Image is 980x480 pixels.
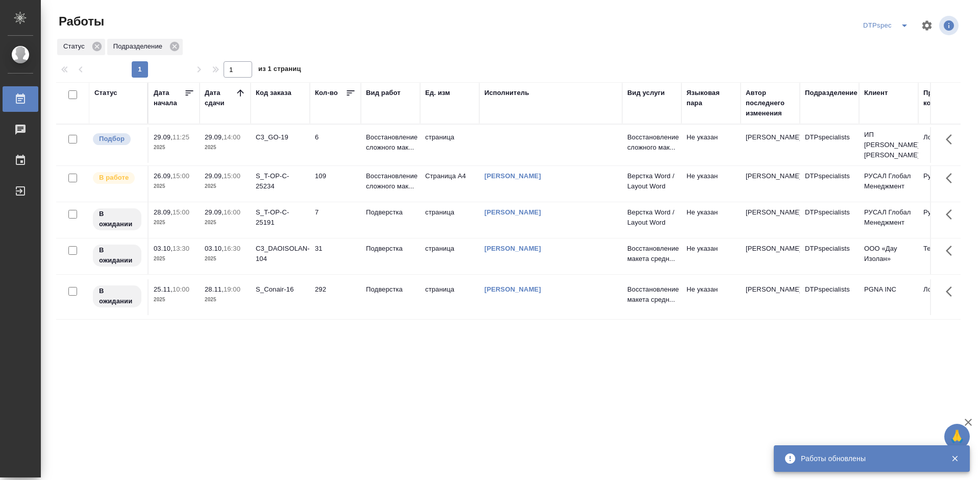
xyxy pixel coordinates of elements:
[224,285,240,293] p: 19:00
[681,166,741,202] td: Не указан
[939,16,961,35] span: Посмотреть информацию
[154,208,173,216] p: 28.09,
[258,63,301,78] span: из 1 страниц
[366,171,415,191] p: Восстановление сложного мак...
[154,142,194,153] p: 2025
[256,244,305,264] div: C3_DAOISOLAN-104
[420,238,479,274] td: страница
[923,88,972,108] div: Проектная команда
[205,218,246,228] p: 2025
[741,127,800,163] td: [PERSON_NAME]
[366,244,415,254] p: Подверстка
[57,39,105,55] div: Статус
[805,88,857,98] div: Подразделение
[92,132,142,146] div: Можно подбирать исполнителей
[741,166,800,202] td: [PERSON_NAME]
[205,285,224,293] p: 28.11,
[627,132,676,153] p: Восстановление сложного мак...
[315,88,338,98] div: Кол-во
[627,88,665,98] div: Вид услуги
[864,171,913,191] p: РУСАЛ Глобал Менеджмент
[256,132,305,142] div: C3_GO-19
[224,245,240,252] p: 16:30
[173,245,189,252] p: 13:30
[173,208,189,216] p: 15:00
[205,181,246,191] p: 2025
[107,39,183,55] div: Подразделение
[224,208,240,216] p: 16:00
[948,426,966,447] span: 🙏
[864,284,913,295] p: PGNA INC
[681,279,741,315] td: Не указан
[173,133,189,141] p: 11:25
[944,454,965,463] button: Закрыть
[256,284,305,295] div: S_Conair-16
[366,284,415,295] p: Подверстка
[741,279,800,315] td: [PERSON_NAME]
[92,284,142,308] div: Исполнитель назначен, приступать к работе пока рано
[205,254,246,264] p: 2025
[99,134,125,144] p: Подбор
[224,133,240,141] p: 14:00
[94,88,117,98] div: Статус
[310,238,361,274] td: 31
[918,127,977,163] td: Локализация
[627,171,676,191] p: Верстка Word / Layout Word
[366,132,415,153] p: Восстановление сложного мак...
[205,208,224,216] p: 29.09,
[63,41,88,52] p: Статус
[173,172,189,180] p: 15:00
[420,166,479,202] td: Страница А4
[224,172,240,180] p: 15:00
[627,207,676,228] p: Верстка Word / Layout Word
[154,218,194,228] p: 2025
[484,172,541,180] a: [PERSON_NAME]
[484,245,541,252] a: [PERSON_NAME]
[940,238,964,263] button: Здесь прячутся важные кнопки
[154,88,184,108] div: Дата начала
[918,279,977,315] td: Локализация
[627,244,676,264] p: Восстановление макета средн...
[310,127,361,163] td: 6
[99,245,135,266] p: В ожидании
[681,238,741,274] td: Не указан
[310,202,361,238] td: 7
[99,209,135,229] p: В ожидании
[741,238,800,274] td: [PERSON_NAME]
[944,424,970,449] button: 🙏
[154,254,194,264] p: 2025
[310,166,361,202] td: 109
[864,88,888,98] div: Клиент
[741,202,800,238] td: [PERSON_NAME]
[940,127,964,152] button: Здесь прячутся важные кнопки
[92,244,142,268] div: Исполнитель назначен, приступать к работе пока рано
[864,130,913,160] p: ИП [PERSON_NAME] [PERSON_NAME]
[154,133,173,141] p: 29.09,
[484,285,541,293] a: [PERSON_NAME]
[864,244,913,264] p: ООО «Дау Изолан»
[366,207,415,218] p: Подверстка
[918,166,977,202] td: Русал
[420,279,479,315] td: страница
[56,13,104,30] span: Работы
[800,202,859,238] td: DTPspecialists
[92,171,142,185] div: Исполнитель выполняет работу
[627,284,676,305] p: Восстановление макета средн...
[746,88,795,118] div: Автор последнего изменения
[205,133,224,141] p: 29.09,
[205,142,246,153] p: 2025
[918,238,977,274] td: Технический
[681,127,741,163] td: Не указан
[425,88,450,98] div: Ед. изм
[681,202,741,238] td: Не указан
[92,207,142,231] div: Исполнитель назначен, приступать к работе пока рано
[864,207,913,228] p: РУСАЛ Глобал Менеджмент
[800,279,859,315] td: DTPspecialists
[205,172,224,180] p: 29.09,
[484,88,529,98] div: Исполнитель
[366,88,401,98] div: Вид работ
[154,181,194,191] p: 2025
[800,238,859,274] td: DTPspecialists
[99,286,135,306] p: В ожидании
[420,127,479,163] td: страница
